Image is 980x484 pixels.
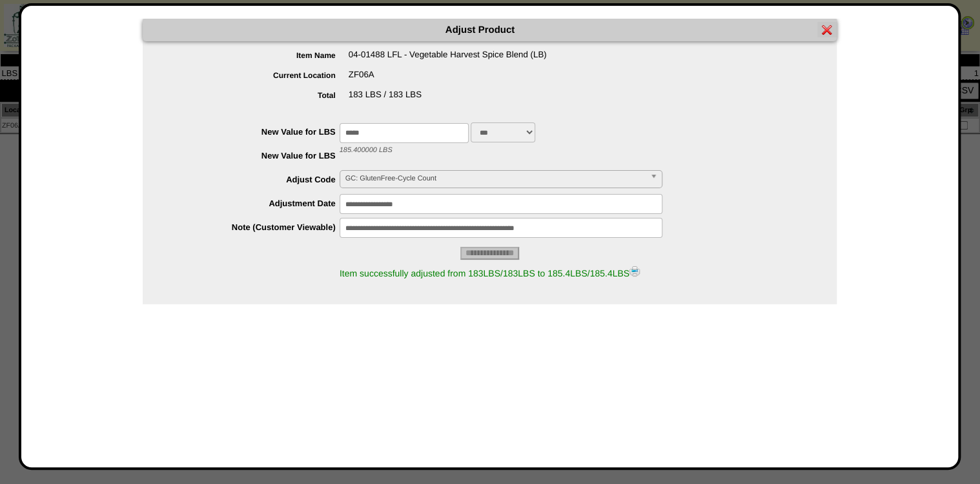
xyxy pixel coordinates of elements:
[143,260,837,285] div: Item successfully adjusted from 183LBS/183LBS to 185.4LBS/185.4LBS
[168,146,837,166] div: 185.400000 LBS
[168,90,837,110] div: 183 LBS / 183 LBS
[629,266,640,276] img: print.gif
[168,70,837,90] div: ZF06A
[168,175,340,184] label: Adjust Code
[822,24,832,35] img: error.gif
[168,222,340,232] label: Note (Customer Viewable)
[168,51,349,60] label: Item Name
[168,91,349,100] label: Total
[168,198,340,208] label: Adjustment Date
[143,19,837,41] div: Adjust Product
[345,171,645,186] span: GC: GlutenFree-Cycle Count
[168,71,349,80] label: Current Location
[168,50,837,70] div: 04-01488 LFL - Vegetable Harvest Spice Blend (LB)
[168,127,340,137] label: New Value for LBS
[168,151,340,160] label: New Value for LBS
